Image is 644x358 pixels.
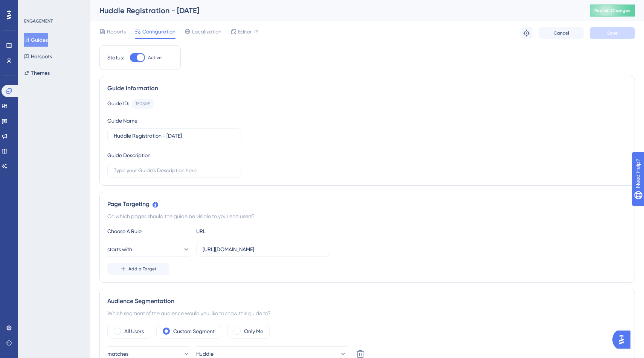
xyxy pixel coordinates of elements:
div: URL [196,227,279,236]
input: yourwebsite.com/path [203,245,324,253]
div: ENGAGEMENT [24,18,53,24]
button: Guides [24,33,48,47]
span: Publish Changes [594,8,630,14]
button: Themes [24,66,50,80]
div: Status: [107,53,124,62]
button: Hotspots [24,50,52,63]
label: Only Me [244,327,263,336]
label: Custom Segment [173,327,215,336]
span: Localization [192,27,221,36]
iframe: UserGuiding AI Assistant Launcher [612,328,635,351]
button: Cancel [539,27,584,39]
div: Guide Name [107,116,137,125]
div: On which pages should the guide be visible to your end users? [107,212,627,221]
span: Cancel [554,30,569,36]
span: Add a Target [128,266,157,272]
span: Save [607,30,618,36]
button: starts with [107,242,190,257]
button: Save [590,27,635,39]
div: Guide Description [107,151,151,160]
label: All Users [124,327,144,336]
input: Type your Guide’s Name here [114,132,235,140]
button: Publish Changes [590,5,635,17]
span: Reports [107,27,126,36]
div: 150805 [136,101,150,107]
div: Guide ID: [107,99,129,109]
div: Page Targeting [107,200,627,209]
div: Guide Information [107,84,627,93]
span: Editor [238,27,252,36]
div: Which segment of the audience would you like to show this guide to? [107,309,627,318]
span: starts with [107,245,132,254]
div: Choose A Rule [107,227,190,236]
span: Active [148,55,162,61]
span: Configuration [142,27,175,36]
div: Audience Segmentation [107,297,627,306]
input: Type your Guide’s Description here [114,166,235,174]
button: Add a Target [107,263,169,275]
span: Need Help? [18,2,47,11]
div: Huddle Registration - [DATE] [99,5,571,16]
